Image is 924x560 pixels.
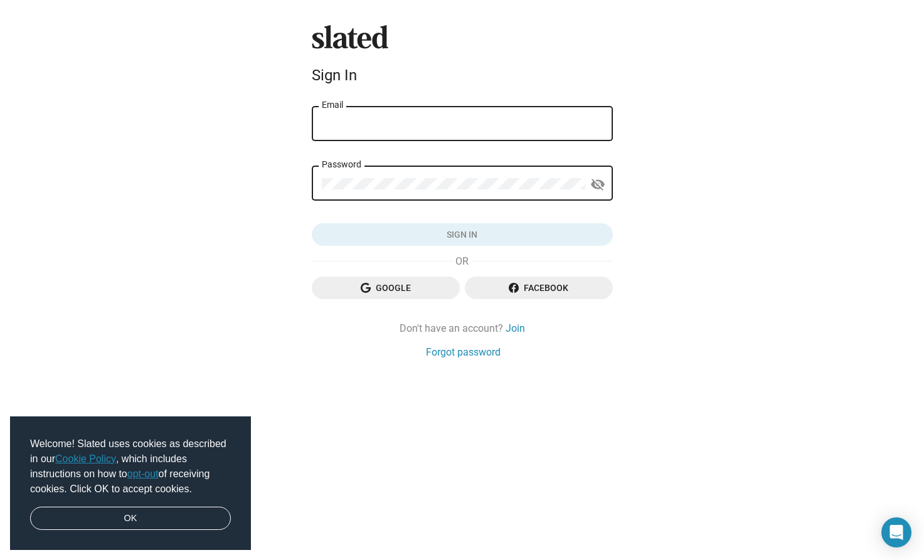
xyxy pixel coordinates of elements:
span: Google [322,277,450,299]
button: Facebook [465,277,613,299]
div: cookieconsent [10,416,251,551]
button: Google [312,277,460,299]
mat-icon: visibility_off [590,175,605,194]
span: Welcome! Slated uses cookies as described in our , which includes instructions on how to of recei... [30,436,231,497]
div: Open Intercom Messenger [881,517,911,547]
button: Show password [585,172,610,197]
div: Don't have an account? [312,322,613,335]
sl-branding: Sign In [312,25,613,89]
div: Sign In [312,66,613,84]
a: Forgot password [426,346,501,359]
a: opt-out [127,468,159,479]
a: dismiss cookie message [30,507,231,531]
a: Cookie Policy [55,453,116,464]
a: Join [506,322,525,335]
span: Facebook [475,277,603,299]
